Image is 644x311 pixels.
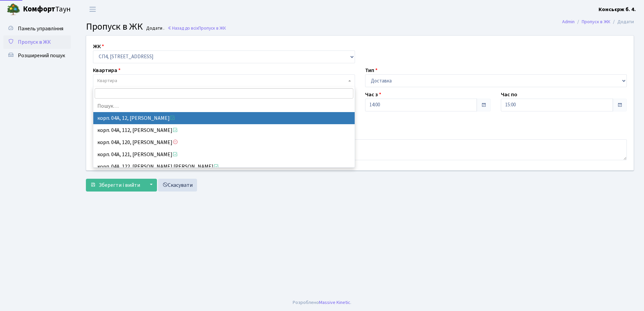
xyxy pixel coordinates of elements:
a: Admin [562,18,575,25]
a: Консьєрж б. 4. [599,5,636,13]
li: корп. 04А, 120, [PERSON_NAME] [93,136,355,148]
label: Час по [501,91,517,99]
li: корп. 04А, 122, [PERSON_NAME] [PERSON_NAME] [93,161,355,173]
button: Переключити навігацію [84,4,101,15]
a: Панель управління [3,22,71,35]
span: Таун [23,4,71,15]
li: корп. 04А, 12, [PERSON_NAME] [93,112,355,124]
b: Консьєрж б. 4. [599,6,636,13]
a: Massive Kinetic [319,299,350,306]
span: Розширений пошук [18,52,65,59]
small: Додати . [145,26,164,31]
nav: breadcrumb [552,15,644,29]
label: ЖК [93,42,104,50]
img: logo.png [7,3,20,16]
div: Розроблено . [293,299,351,306]
span: Пропуск в ЖК [198,25,226,31]
span: Панель управління [18,25,63,32]
a: Назад до всіхПропуск в ЖК [167,25,226,31]
a: Пропуск в ЖК [582,18,610,25]
label: Тип [365,66,378,74]
a: Розширений пошук [3,49,71,62]
a: Пропуск в ЖК [3,35,71,49]
li: Додати [610,18,634,26]
label: Квартира [93,66,121,74]
li: корп. 04А, 112, [PERSON_NAME] [93,124,355,136]
li: Пошук… [93,100,355,112]
span: Зберегти і вийти [99,181,140,189]
button: Зберегти і вийти [86,179,144,192]
a: Скасувати [158,179,197,192]
li: корп. 04А, 121, [PERSON_NAME] [93,148,355,161]
span: Пропуск в ЖК [86,20,143,33]
b: Комфорт [23,4,55,14]
span: Пропуск в ЖК [18,38,51,46]
label: Час з [365,91,381,99]
span: Квартира [97,77,117,84]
